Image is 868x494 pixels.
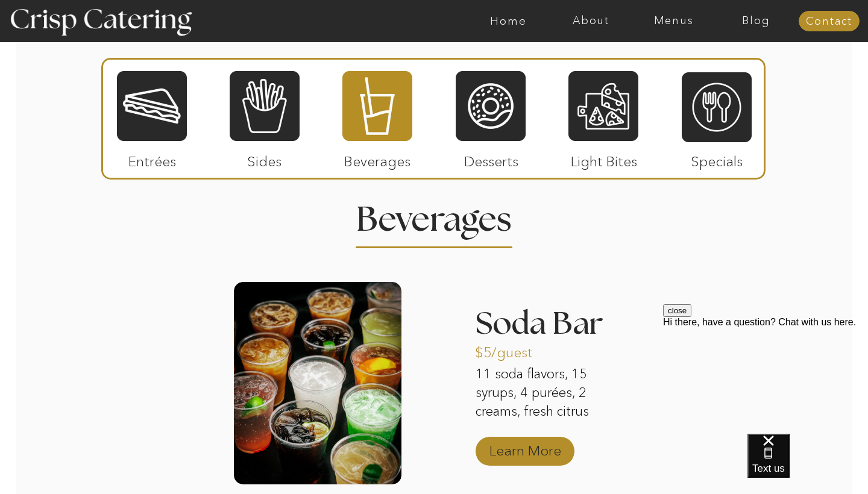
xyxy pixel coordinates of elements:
a: Blog [715,15,797,27]
a: Contact [799,16,860,28]
p: Desserts [451,141,531,176]
a: Learn More [485,430,565,465]
h3: Soda Bar [476,308,643,342]
p: Beverages [337,141,417,176]
iframe: podium webchat widget bubble [747,434,868,494]
p: Entrées [112,141,192,176]
iframe: podium webchat widget prompt [663,304,868,449]
p: Sides [224,141,304,176]
p: $5/guest [475,332,555,367]
p: Light Bites [564,141,644,176]
a: About [550,15,632,27]
a: Home [467,15,550,27]
p: Specials [676,141,756,176]
a: Menus [632,15,715,27]
h2: Beverages [356,203,512,227]
p: 11 soda flavors, 15 syrups, 4 purées, 2 creams, fresh citrus [476,365,626,423]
